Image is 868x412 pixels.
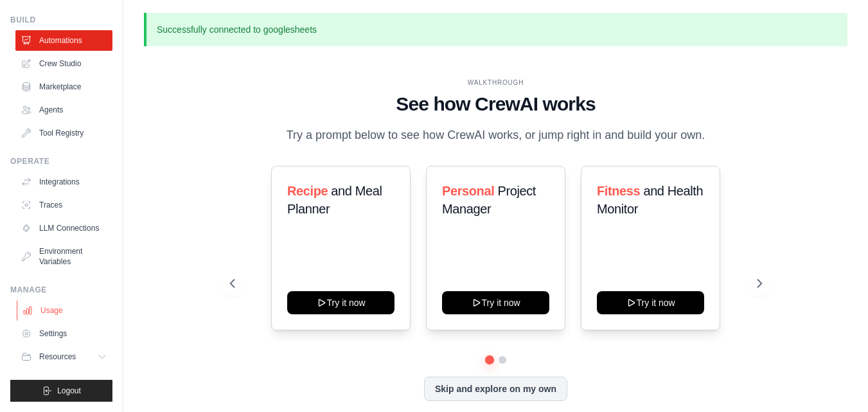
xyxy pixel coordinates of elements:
[57,386,81,396] span: Logout
[10,285,112,295] div: Manage
[17,300,114,321] a: Usage
[15,195,112,215] a: Traces
[144,13,847,46] p: Successfully connected to googlesheets
[597,184,703,216] span: and Health Monitor
[15,346,112,367] button: Resources
[15,241,112,272] a: Environment Variables
[287,184,328,198] span: Recipe
[15,76,112,97] a: Marketplace
[230,78,762,87] div: WALKTHROUGH
[804,350,868,412] iframe: Chat Widget
[15,100,112,120] a: Agents
[10,380,112,402] button: Logout
[10,156,112,166] div: Operate
[280,126,712,145] p: Try a prompt below to see how CrewAI works, or jump right in and build your own.
[424,377,567,401] button: Skip and explore on my own
[597,291,704,314] button: Try it now
[15,53,112,74] a: Crew Studio
[39,352,76,362] span: Resources
[442,291,549,314] button: Try it now
[15,323,112,344] a: Settings
[15,218,112,238] a: LLM Connections
[15,172,112,192] a: Integrations
[287,291,394,314] button: Try it now
[442,184,494,198] span: Personal
[230,93,762,116] h1: See how CrewAI works
[15,30,112,51] a: Automations
[287,184,382,216] span: and Meal Planner
[10,15,112,25] div: Build
[15,123,112,143] a: Tool Registry
[442,184,536,216] span: Project Manager
[597,184,640,198] span: Fitness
